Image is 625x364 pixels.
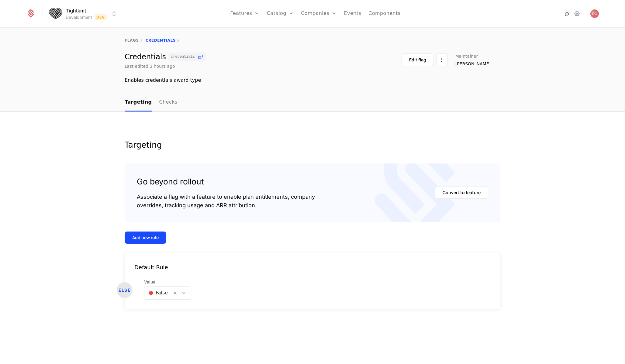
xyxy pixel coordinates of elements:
button: Add new rule [125,232,166,244]
div: ELSE [117,282,133,298]
span: Maintainer [455,54,478,58]
a: flags [125,38,139,43]
div: Edit flag [409,57,426,63]
span: credentials [171,55,195,59]
button: Convert to feature [435,187,488,199]
button: Edit flag [402,53,434,66]
ul: Choose Sub Page [125,94,177,112]
a: Settings [573,10,581,17]
div: Last edited 3 hours ago [125,63,175,69]
div: Default Rule [125,263,500,272]
a: Integrations [564,10,571,17]
button: Select action [436,53,448,66]
div: Add new rule [132,235,159,241]
img: Danny Gomes [590,9,599,18]
span: [PERSON_NAME] [455,61,491,67]
span: Dev [95,14,107,20]
span: Value [144,279,191,285]
div: Go beyond rollout [137,176,315,188]
button: Select environment [50,7,118,20]
button: Open user button [590,9,599,18]
div: Targeting [125,141,500,149]
div: Enables credentials award type [125,77,500,84]
div: Credentials [125,53,206,61]
a: Targeting [125,94,152,112]
img: Tightknit [48,6,63,21]
span: Tightknit [66,7,86,14]
nav: Main [125,94,500,112]
a: Checks [159,94,177,112]
div: Development [66,14,92,20]
div: Associate a flag with a feature to enable plan entitlements, company overrides, tracking usage an... [137,193,315,210]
